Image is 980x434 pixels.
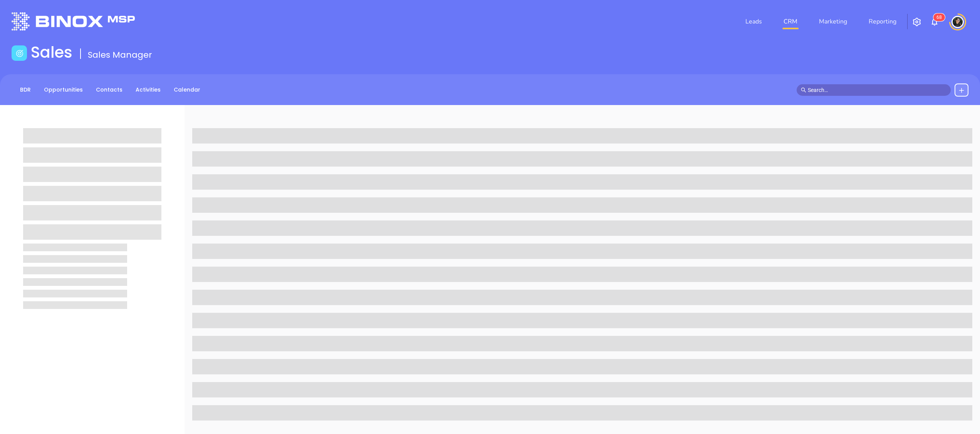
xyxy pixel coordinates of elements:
a: Calendar [169,83,205,96]
input: Search… [808,86,946,94]
a: Marketing [816,14,850,29]
a: Opportunities [39,83,87,96]
a: Leads [742,14,765,29]
a: Contacts [91,83,127,96]
a: Reporting [866,14,899,29]
img: iconSetting [912,17,921,27]
span: 8 [939,15,942,20]
span: search [801,87,806,93]
span: 6 [936,15,939,20]
h1: Sales [31,43,72,62]
img: iconNotification [930,17,939,27]
img: logo [12,12,135,30]
sup: 68 [933,13,945,21]
span: Sales Manager [88,49,152,61]
a: Activities [131,83,165,96]
a: BDR [15,83,35,96]
a: CRM [780,14,800,29]
img: user [951,16,964,28]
